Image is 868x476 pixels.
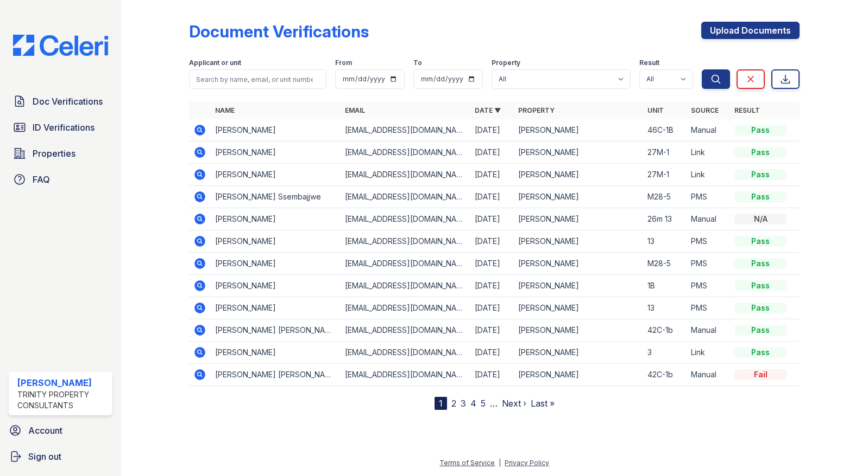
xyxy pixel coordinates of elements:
[734,280,787,291] div: Pass
[514,119,644,141] td: [PERSON_NAME]
[734,325,787,336] div: Pass
[211,186,341,208] td: [PERSON_NAME] Ssembajjwe
[734,125,787,136] div: Pass
[734,236,787,247] div: Pass
[701,22,800,39] a: Upload Documents
[734,369,787,380] div: Fail
[687,297,730,319] td: PMS
[643,253,687,275] td: M28-5
[734,214,787,224] div: N/A
[475,106,501,114] a: Date ▼
[687,253,730,275] td: PMS
[643,230,687,253] td: 13
[461,398,466,409] a: 3
[514,297,644,319] td: [PERSON_NAME]
[28,450,61,463] span: Sign out
[514,364,644,386] td: [PERSON_NAME]
[687,275,730,297] td: PMS
[211,319,341,342] td: [PERSON_NAME] [PERSON_NAME] Aktarli
[470,319,514,342] td: [DATE]
[4,446,117,467] a: Sign out
[514,186,644,208] td: [PERSON_NAME]
[470,297,514,319] td: [DATE]
[490,397,498,410] span: …
[189,22,369,41] div: Document Verifications
[514,230,644,253] td: [PERSON_NAME]
[211,141,341,164] td: [PERSON_NAME]
[643,186,687,208] td: M28-5
[502,398,526,409] a: Next ›
[470,164,514,186] td: [DATE]
[643,164,687,186] td: 27M-1
[33,121,95,134] span: ID Verifications
[470,230,514,253] td: [DATE]
[514,319,644,342] td: [PERSON_NAME]
[499,459,501,467] div: |
[211,230,341,253] td: [PERSON_NAME]
[492,59,520,67] label: Property
[643,297,687,319] td: 13
[470,342,514,364] td: [DATE]
[470,275,514,297] td: [DATE]
[505,459,549,467] a: Privacy Policy
[341,253,470,275] td: [EMAIL_ADDRESS][DOMAIN_NAME]
[514,275,644,297] td: [PERSON_NAME]
[643,119,687,141] td: 46C-1B
[341,119,470,141] td: [EMAIL_ADDRESS][DOMAIN_NAME]
[435,397,447,410] div: 1
[341,275,470,297] td: [EMAIL_ADDRESS][DOMAIN_NAME]
[518,106,555,114] a: Property
[341,319,470,342] td: [EMAIL_ADDRESS][DOMAIN_NAME]
[470,141,514,164] td: [DATE]
[341,230,470,253] td: [EMAIL_ADDRESS][DOMAIN_NAME]
[514,164,644,186] td: [PERSON_NAME]
[514,253,644,275] td: [PERSON_NAME]
[17,389,108,411] div: Trinity Property Consultants
[470,253,514,275] td: [DATE]
[341,364,470,386] td: [EMAIL_ADDRESS][DOMAIN_NAME]
[4,420,117,441] a: Account
[341,208,470,230] td: [EMAIL_ADDRESS][DOMAIN_NAME]
[470,208,514,230] td: [DATE]
[4,35,117,56] img: CE_Logo_Blue-a8612792a0a2168367f1c8372b55b34899dd931a85d93a1a3d3e32e68fde9ad4.png
[643,141,687,164] td: 27M-1
[734,191,787,202] div: Pass
[687,164,730,186] td: Link
[734,347,787,358] div: Pass
[211,253,341,275] td: [PERSON_NAME]
[211,275,341,297] td: [PERSON_NAME]
[734,169,787,180] div: Pass
[451,398,456,409] a: 2
[335,59,352,67] label: From
[643,319,687,342] td: 42C-1b
[211,364,341,386] td: [PERSON_NAME] [PERSON_NAME] Aktarli
[211,119,341,141] td: [PERSON_NAME]
[9,169,112,190] a: FAQ
[514,208,644,230] td: [PERSON_NAME]
[33,173,50,186] span: FAQ
[33,147,76,160] span: Properties
[687,342,730,364] td: Link
[514,141,644,164] td: [PERSON_NAME]
[647,106,664,114] a: Unit
[211,297,341,319] td: [PERSON_NAME]
[470,119,514,141] td: [DATE]
[341,186,470,208] td: [EMAIL_ADDRESS][DOMAIN_NAME]
[531,398,555,409] a: Last »
[514,342,644,364] td: [PERSON_NAME]
[33,95,103,108] span: Doc Verifications
[734,147,787,158] div: Pass
[691,106,719,114] a: Source
[481,398,486,409] a: 5
[341,342,470,364] td: [EMAIL_ADDRESS][DOMAIN_NAME]
[470,364,514,386] td: [DATE]
[643,275,687,297] td: 1B
[687,319,730,342] td: Manual
[17,376,108,389] div: [PERSON_NAME]
[341,141,470,164] td: [EMAIL_ADDRESS][DOMAIN_NAME]
[413,59,422,67] label: To
[734,303,787,313] div: Pass
[643,208,687,230] td: 26m 13
[643,342,687,364] td: 3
